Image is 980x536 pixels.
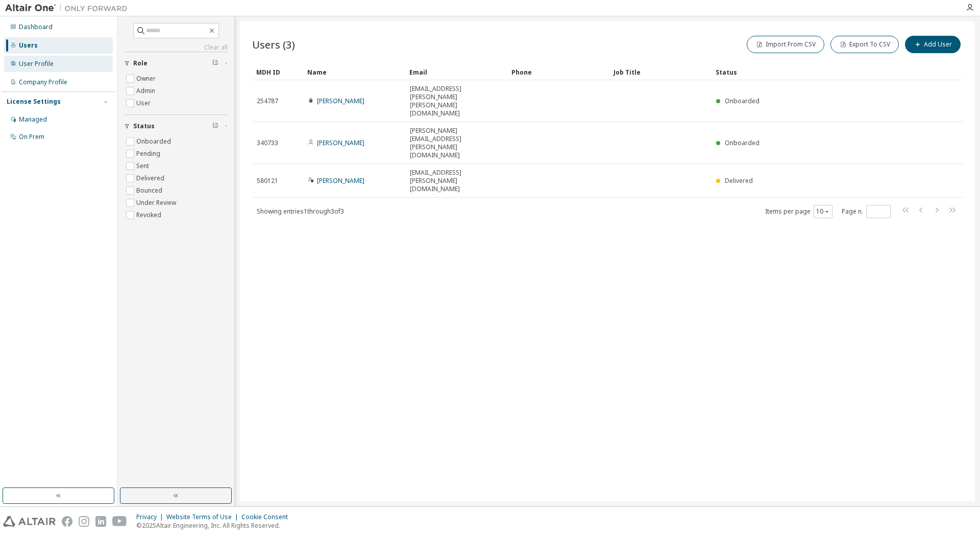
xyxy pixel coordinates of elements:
span: Onboarded [725,97,759,105]
label: User [136,97,153,109]
label: Under Review [136,197,178,209]
button: Add User [905,36,961,53]
label: Bounced [136,184,164,197]
span: Delivered [725,176,753,185]
a: Clear all [124,43,228,52]
div: Job Title [614,64,707,80]
div: License Settings [7,98,61,106]
span: Status [133,122,155,130]
div: Company Profile [19,78,67,86]
div: MDH ID [256,64,299,80]
button: Role [124,52,228,75]
img: Altair One [5,3,133,13]
div: User Profile [19,60,54,68]
a: [PERSON_NAME] [317,97,364,105]
img: altair_logo.svg [3,516,56,527]
div: Users [19,41,38,50]
label: Admin [136,85,157,97]
div: Email [409,64,503,80]
a: [PERSON_NAME] [317,176,364,185]
a: [PERSON_NAME] [317,138,364,147]
span: Showing entries 1 through 3 of 3 [257,207,344,216]
button: Import From CSV [747,36,824,53]
div: Dashboard [19,23,53,31]
div: Status [716,64,910,80]
button: Status [124,115,228,137]
div: Name [307,64,401,80]
span: Clear filter [212,59,218,67]
span: [PERSON_NAME][EMAIL_ADDRESS][PERSON_NAME][DOMAIN_NAME] [410,127,503,159]
div: Managed [19,115,47,124]
span: Page n. [842,205,891,218]
label: Onboarded [136,135,173,148]
div: Phone [511,64,605,80]
label: Revoked [136,209,163,221]
div: Website Terms of Use [166,513,241,521]
div: Cookie Consent [241,513,294,521]
span: Onboarded [725,138,759,147]
button: 10 [816,207,830,216]
img: youtube.svg [112,516,127,527]
span: Users (3) [252,37,295,52]
label: Pending [136,148,162,160]
span: [EMAIL_ADDRESS][PERSON_NAME][PERSON_NAME][DOMAIN_NAME] [410,85,503,118]
img: facebook.svg [62,516,72,527]
label: Delivered [136,172,166,184]
img: linkedin.svg [95,516,106,527]
img: instagram.svg [79,516,89,527]
span: 254787 [257,97,278,105]
p: © 2025 Altair Engineering, Inc. All Rights Reserved. [136,521,294,530]
span: [EMAIL_ADDRESS][PERSON_NAME][DOMAIN_NAME] [410,169,503,193]
div: On Prem [19,133,44,141]
div: Privacy [136,513,166,521]
label: Sent [136,160,151,172]
span: 340733 [257,139,278,147]
span: Clear filter [212,122,218,130]
span: Role [133,59,148,67]
span: Items per page [765,205,832,218]
label: Owner [136,73,158,85]
span: 580121 [257,177,278,185]
button: Export To CSV [830,36,899,53]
